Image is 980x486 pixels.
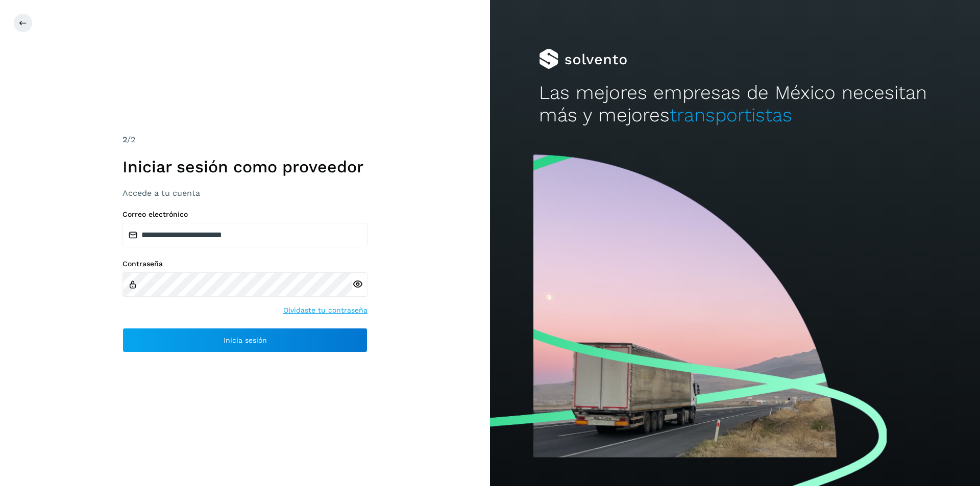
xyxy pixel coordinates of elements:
[122,260,367,268] label: Contraseña
[122,134,367,146] div: /2
[122,135,127,144] span: 2
[122,210,367,219] label: Correo electrónico
[283,305,367,316] a: Olvidaste tu contraseña
[122,157,367,176] h1: Iniciar sesión como proveedor
[224,337,267,344] span: Inicia sesión
[122,328,367,352] button: Inicia sesión
[539,82,931,127] h2: Las mejores empresas de México necesitan más y mejores
[122,188,367,198] h3: Accede a tu cuenta
[670,104,792,126] span: transportistas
